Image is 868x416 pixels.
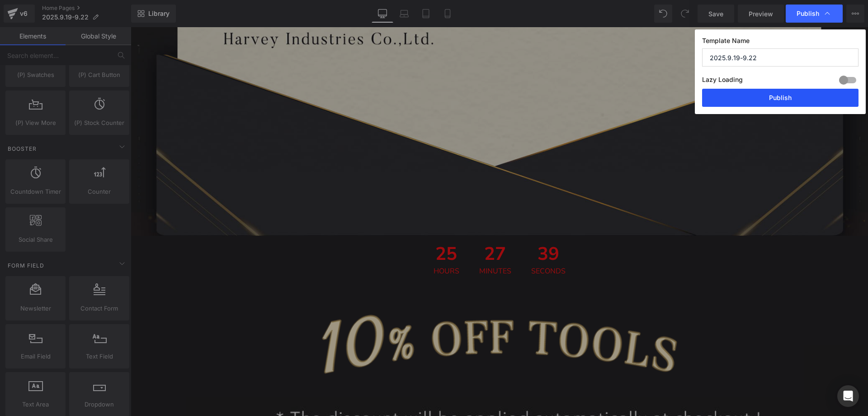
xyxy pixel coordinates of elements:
label: Template Name [702,37,859,48]
button: Publish [702,89,859,107]
span: Hours [303,240,329,248]
span: 39 [401,218,435,240]
span: 27 [349,218,381,240]
span: Publish [797,10,819,18]
span: Seconds [401,240,435,248]
label: Lazy Loading [702,74,743,89]
span: 25 [303,218,329,240]
div: Open Intercom Messenger [837,385,859,407]
span: Minutes [349,240,381,248]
